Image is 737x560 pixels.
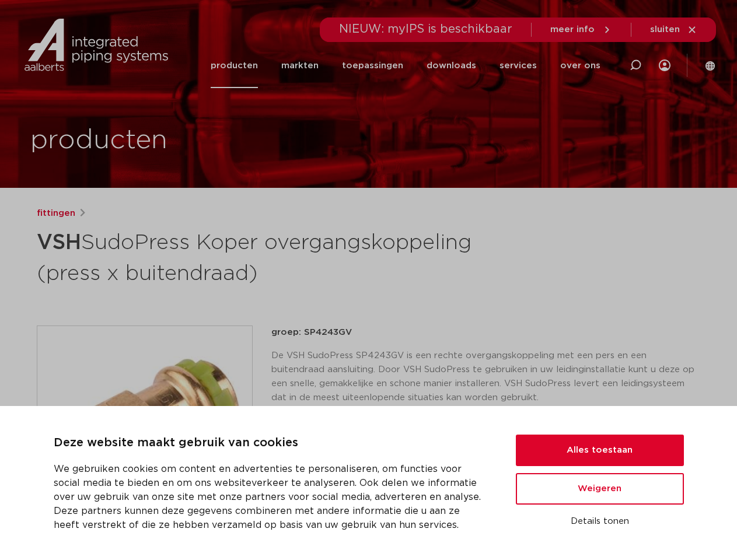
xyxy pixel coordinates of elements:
a: producten [211,43,258,88]
p: groep: SP4243GV [271,325,701,339]
p: Deze website maakt gebruik van cookies [54,434,488,453]
button: Details tonen [516,512,684,531]
span: NIEUW: myIPS is beschikbaar [339,23,512,35]
a: markten [281,43,319,88]
span: sluiten [650,25,680,34]
a: sluiten [650,24,697,35]
a: over ons [560,43,600,88]
button: Alles toestaan [516,435,684,466]
a: services [500,43,537,88]
p: De VSH SudoPress SP4243GV is een rechte overgangskoppeling met een pers en een buitendraad aanslu... [271,349,701,405]
a: downloads [427,43,476,88]
span: meer info [550,25,595,34]
h1: producten [30,122,167,159]
strong: VSH [37,232,81,253]
a: fittingen [37,206,75,220]
a: meer info [550,24,612,35]
img: Product Image for VSH SudoPress Koper overgangskoppeling (press x buitendraad) [37,326,252,541]
nav: Menu [211,43,600,88]
a: toepassingen [342,43,403,88]
h1: SudoPress Koper overgangskoppeling (press x buitendraad) [37,225,475,288]
button: Weigeren [516,473,684,505]
p: We gebruiken cookies om content en advertenties te personaliseren, om functies voor social media ... [54,462,488,532]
